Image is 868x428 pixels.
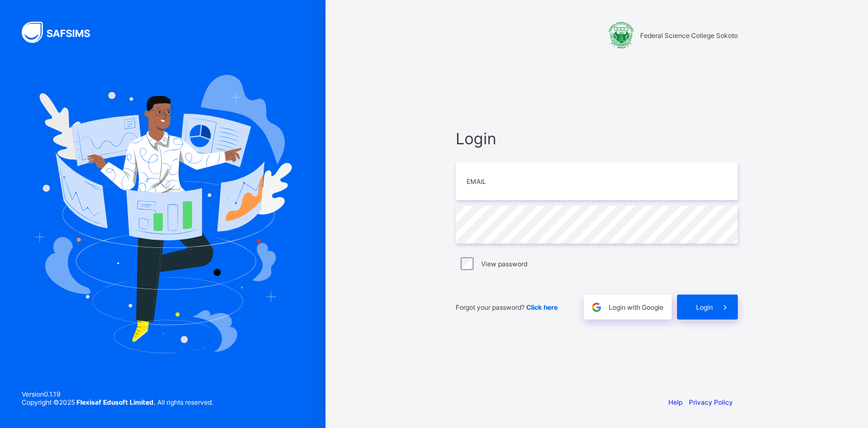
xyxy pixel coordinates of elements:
a: Help [668,398,682,406]
span: Login [696,303,713,311]
span: Forgot your password? [456,303,558,311]
img: SAFSIMS Logo [22,22,103,43]
label: View password [481,260,527,268]
span: Version 0.1.19 [22,390,213,398]
span: Login with Google [609,303,663,311]
a: Click here [526,303,558,311]
a: Privacy Policy [689,398,733,406]
img: google.396cfc9801f0270233282035f929180a.svg [590,301,603,314]
strong: Flexisaf Edusoft Limited. [76,398,156,406]
span: Copyright © 2025 All rights reserved. [22,398,213,406]
img: Hero Image [34,75,292,353]
span: Federal Science College Sokoto [640,31,738,40]
span: Login [456,129,738,148]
